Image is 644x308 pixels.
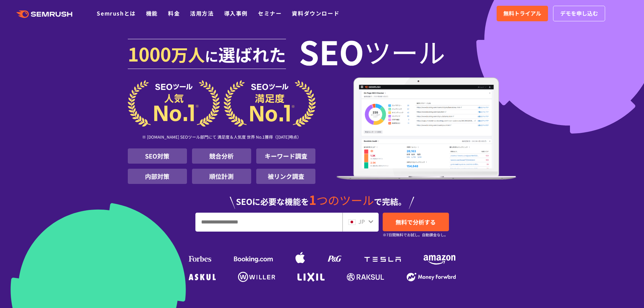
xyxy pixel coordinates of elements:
div: SEOに必要な機能を [128,187,517,209]
span: で完結。 [374,195,406,207]
li: 被リンク調査 [256,169,315,184]
span: 万人 [171,42,205,66]
span: JP [358,217,365,226]
a: 無料トライアル [497,6,548,21]
span: つのツール [316,192,374,208]
a: セミナー [258,9,282,17]
span: に [205,46,218,66]
li: 内部対策 [128,169,187,184]
a: デモを申し込む [553,6,605,21]
a: 無料で分析する [383,213,449,231]
span: 無料で分析する [396,218,436,226]
a: 活用方法 [190,9,214,17]
span: 選ばれた [218,42,286,66]
span: デモを申し込む [560,9,598,18]
a: 資料ダウンロード [292,9,339,17]
a: 導入事例 [224,9,248,17]
a: Semrushとは [97,9,136,17]
li: キーワード調査 [256,148,315,164]
li: SEO対策 [128,148,187,164]
span: 1000 [128,40,171,67]
span: 無料トライアル [503,9,541,18]
div: ※ [DOMAIN_NAME] SEOツール部門にて 満足度＆人気度 世界 No.1獲得（[DATE]時点） [128,127,316,148]
a: 機能 [146,9,158,17]
span: SEO [299,38,364,65]
input: URL、キーワードを入力してください [196,213,342,231]
li: 競合分析 [192,148,251,164]
small: ※7日間無料でお試し。自動課金なし。 [383,232,448,238]
span: ツール [364,38,445,65]
a: 料金 [168,9,180,17]
li: 順位計測 [192,169,251,184]
span: 1 [309,190,316,209]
